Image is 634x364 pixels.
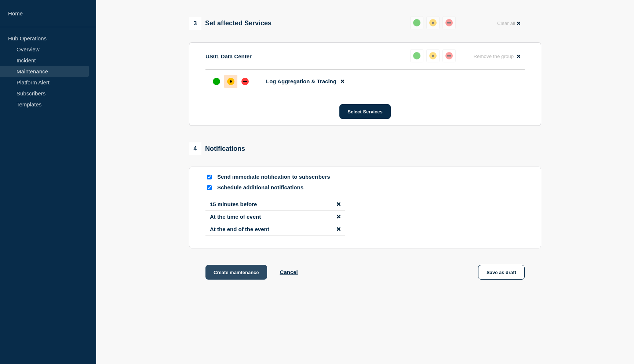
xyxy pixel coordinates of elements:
button: Select Services [339,104,390,119]
span: Log Aggregation & Tracing [266,78,336,84]
button: Clear all [493,16,525,30]
p: Schedule additional notifications [217,184,335,191]
div: Notifications [189,142,245,155]
div: down [241,78,249,85]
button: down [442,16,456,29]
li: 15 minutes before [205,198,345,211]
div: affected [429,19,437,26]
span: 4 [189,142,201,155]
button: disable notification 15 minutes before [337,201,340,207]
p: Send immediate notification to subscribers [217,174,335,181]
li: At the time of event [205,211,345,223]
button: up [410,49,423,62]
button: Create maintenance [205,265,267,280]
button: Remove the group [469,49,525,63]
button: Save as draft [478,265,525,280]
p: US01 Data Center [205,53,252,59]
li: At the end of the event [205,223,345,236]
div: up [413,19,420,26]
button: down [442,49,456,62]
div: Set affected Services [189,17,272,30]
div: up [413,52,420,59]
div: up [213,78,220,85]
div: affected [227,78,234,85]
button: disable notification At the time of event [337,214,340,220]
input: Send immediate notification to subscribers [207,175,212,179]
div: affected [429,52,437,59]
button: affected [426,49,440,62]
button: Cancel [280,269,298,275]
input: Schedule additional notifications [207,185,212,190]
div: down [445,19,453,26]
button: up [410,16,423,29]
span: 3 [189,17,201,30]
span: Remove the group [473,54,514,59]
button: affected [426,16,440,29]
button: disable notification At the end of the event [337,226,340,232]
div: down [445,52,453,59]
